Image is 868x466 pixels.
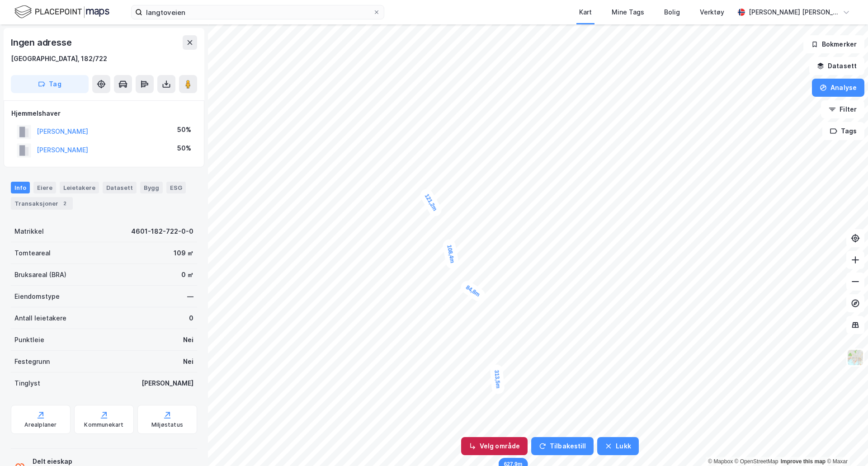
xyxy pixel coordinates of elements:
button: Bokmerker [803,35,864,53]
iframe: Chat Widget [823,423,868,466]
div: Mine Tags [612,7,644,18]
div: Bolig [664,7,680,18]
a: OpenStreetMap [735,458,778,465]
div: Nei [183,356,193,367]
div: Map marker [442,239,460,270]
div: Kontrollprogram for chat [823,423,868,466]
button: Tags [822,122,864,140]
div: Matrikkel [14,226,44,237]
div: [GEOGRAPHIC_DATA], 182/722 [11,53,107,64]
div: Miljøstatus [151,421,183,428]
div: Leietakere [60,182,99,193]
input: Søk på adresse, matrikkel, gårdeiere, leietakere eller personer [142,5,373,19]
a: Mapbox [708,458,733,465]
div: Nei [183,334,193,345]
div: Info [11,182,30,193]
div: — [187,291,193,302]
div: [PERSON_NAME] [142,378,193,389]
div: 0 ㎡ [181,269,193,280]
div: Bygg [140,182,163,193]
div: Antall leietakere [14,313,66,324]
div: Map marker [490,364,505,395]
div: Kart [579,7,592,18]
button: Tilbakestill [531,437,594,455]
div: ESG [166,182,186,193]
div: Tomteareal [14,248,51,259]
div: Arealplaner [24,421,57,428]
div: Tinglyst [14,378,40,389]
button: Tag [11,75,89,93]
div: 0 [189,313,193,324]
div: 50% [177,124,191,135]
div: Kommunekart [84,421,123,428]
button: Filter [821,100,864,118]
div: 50% [177,143,191,154]
img: logo.f888ab2527a4732fd821a326f86c7f29.svg [14,4,109,20]
a: Improve this map [781,458,826,465]
div: 109 ㎡ [174,248,193,259]
button: Datasett [809,57,864,75]
div: Map marker [418,187,444,218]
div: 2 [60,199,69,208]
img: Z [847,349,864,366]
div: Verktøy [700,7,724,18]
button: Lukk [597,437,638,455]
div: Datasett [103,182,137,193]
div: Hjemmelshaver [11,108,197,119]
div: [PERSON_NAME] [PERSON_NAME] [749,7,839,18]
div: Map marker [458,278,487,304]
div: 4601-182-722-0-0 [131,226,193,237]
div: Eiendomstype [14,291,60,302]
div: Transaksjoner [11,197,73,210]
button: Analyse [812,79,864,97]
div: Bruksareal (BRA) [14,269,66,280]
div: Festegrunn [14,356,50,367]
div: Punktleie [14,334,44,345]
button: Velg område [461,437,528,455]
div: Eiere [33,182,56,193]
div: Ingen adresse [11,35,73,50]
